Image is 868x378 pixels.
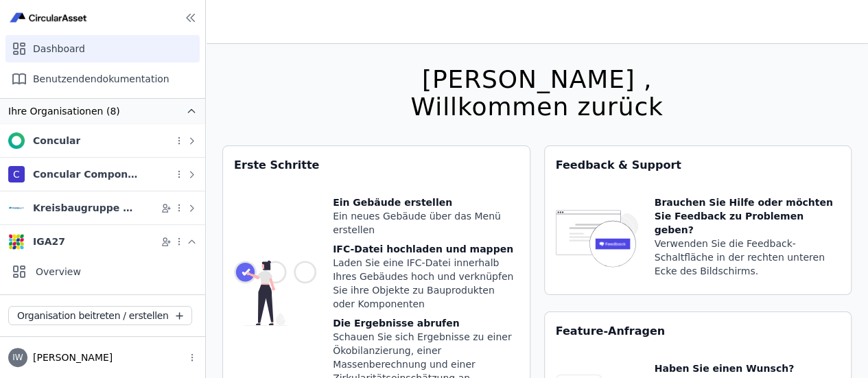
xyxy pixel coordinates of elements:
[8,11,89,25] img: Concular
[8,200,25,216] img: Kreisbaugruppe Waiblingen
[5,65,200,93] div: Benutzendendokumentation
[333,256,519,311] div: Laden Sie eine IFC-Datei innerhalb Ihres Gebäudes hoch und verknüpfen Sie ihre Objekte zu Bauprod...
[8,306,192,325] button: Organisation beitreten / erstellen
[545,312,852,351] div: Feature-Anfragen
[545,146,852,185] div: Feedback & Support
[655,237,841,278] div: Verwenden Sie die Feedback-Schaltfläche in der rechten unteren Ecke des Bildschirms.
[333,209,519,237] div: Ein neues Gebäude über das Menü erstellen
[5,35,200,62] div: Dashboard
[33,167,143,181] div: Concular Components
[27,351,113,364] span: [PERSON_NAME]
[556,196,638,283] img: feedback-icon-HCTs5lye.svg
[333,316,519,330] div: Die Ergebnisse abrufen
[33,201,143,215] div: Kreisbaugruppe Waiblingen
[223,146,530,185] div: Erste Schritte
[33,235,65,248] div: IGA27
[655,362,841,375] div: Haben Sie einen Wunsch?
[8,258,197,285] div: Overview
[8,166,25,182] div: C
[410,66,663,93] div: [PERSON_NAME] ,
[12,353,23,362] span: IW
[410,93,663,121] div: Willkommen zurück
[655,196,841,237] div: Brauchen Sie Hilfe oder möchten Sie Feedback zu Problemen geben?
[8,233,25,250] img: IGA27
[33,134,80,147] div: Concular
[333,242,519,256] div: IFC-Datei hochladen und mappen
[8,132,25,149] img: Concular
[333,196,519,209] div: Ein Gebäude erstellen
[8,288,197,316] div: Urban Mining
